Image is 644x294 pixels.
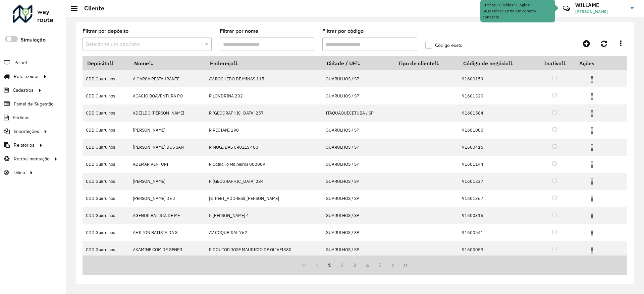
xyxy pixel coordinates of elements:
[459,139,535,156] td: 91600416
[559,1,574,16] a: Contato Rápido
[13,169,25,176] span: Tático
[575,2,626,8] h3: WILLAME
[206,139,322,156] td: R MOGI DAS CRUZES 400
[322,87,394,104] td: GUARULHOS / SP
[459,70,535,87] td: 91600159
[206,70,322,87] td: AV ROCHEDO DE MINAS 115
[83,104,129,122] td: CDD Guarulhos
[322,139,394,156] td: GUARULHOS / SP
[14,59,27,66] span: Painel
[129,173,206,190] td: [PERSON_NAME]
[322,70,394,87] td: GUARULHOS / SP
[83,241,129,258] td: CDD Guarulhos
[20,36,46,44] label: Simulação
[459,173,535,190] td: 91601237
[575,56,615,70] th: Ações
[129,87,206,104] td: ACACIO BOAVENTURA PO
[129,156,206,173] td: ADEMAR VENTURI
[83,224,129,241] td: CDD Guarulhos
[206,207,322,224] td: R [PERSON_NAME] 4
[14,100,54,107] span: Painel de Sugestão
[374,259,387,272] button: 5
[535,56,575,70] th: Inativo
[322,27,364,35] label: Filtrar por código
[14,73,39,80] span: Roteirizador
[206,87,322,104] td: R LONDRINA 202
[206,56,322,70] th: Endereço
[206,104,322,122] td: R [GEOGRAPHIC_DATA] 257
[322,190,394,207] td: GUARULHOS / SP
[14,128,39,135] span: Importações
[13,114,30,121] span: Pedidos
[129,224,206,241] td: AHILTON BATISTA DA S
[206,122,322,139] td: R REGIANI 190
[361,259,374,272] button: 4
[129,139,206,156] td: [PERSON_NAME] DOS SAN
[220,27,258,35] label: Filtrar por nome
[459,104,535,122] td: 91601584
[322,173,394,190] td: GUARULHOS / SP
[322,207,394,224] td: GUARULHOS / SP
[83,173,129,190] td: CDD Guarulhos
[459,122,535,139] td: 91601000
[425,42,463,49] label: Código exato
[83,87,129,104] td: CDD Guarulhos
[323,259,336,272] button: 1
[129,104,206,122] td: ADEILDO [PERSON_NAME]
[83,190,129,207] td: CDD Guarulhos
[394,56,459,70] th: Tipo de cliente
[129,190,206,207] td: [PERSON_NAME] DE J
[459,190,535,207] td: 91601367
[83,27,128,35] label: Filtrar por depósito
[77,5,104,12] h2: Cliente
[206,173,322,190] td: R [GEOGRAPHIC_DATA] 284
[348,259,361,272] button: 3
[83,70,129,87] td: CDD Guarulhos
[14,142,35,149] span: Relatórios
[83,156,129,173] td: CDD Guarulhos
[322,56,394,70] th: Cidade / UF
[13,87,34,94] span: Cadastros
[129,122,206,139] td: [PERSON_NAME]
[83,122,129,139] td: CDD Guarulhos
[83,207,129,224] td: CDD Guarulhos
[206,241,322,258] td: R DOUTOR JOSE MAURICIO DE OLIVEI380
[322,241,394,258] td: GUARULHOS / SP
[399,259,412,272] button: Last Page
[336,259,348,272] button: 2
[322,104,394,122] td: ITAQUAQUECETUBA / SP
[322,156,394,173] td: GUARULHOS / SP
[129,207,206,224] td: AGENOR BATISTA DE ME
[459,156,535,173] td: 91601144
[459,87,535,104] td: 91601320
[386,259,399,272] button: Next Page
[129,70,206,87] td: A GARCA RESTAURANTE
[129,241,206,258] td: AKAMINE COM DE GENER
[83,56,129,70] th: Depósito
[459,207,535,224] td: 91600316
[129,56,206,70] th: Nome
[14,155,50,162] span: Retroalimentação
[322,122,394,139] td: GUARULHOS / SP
[322,224,394,241] td: GUARULHOS / SP
[575,9,626,15] span: [PERSON_NAME]
[459,56,535,70] th: Código de negócio
[206,190,322,207] td: [STREET_ADDRESS][PERSON_NAME]
[83,139,129,156] td: CDD Guarulhos
[459,241,535,258] td: 91600059
[206,156,322,173] td: R Octacilio Malheiros 000009
[206,224,322,241] td: AV COQUEIRAL 762
[459,224,535,241] td: 91600541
